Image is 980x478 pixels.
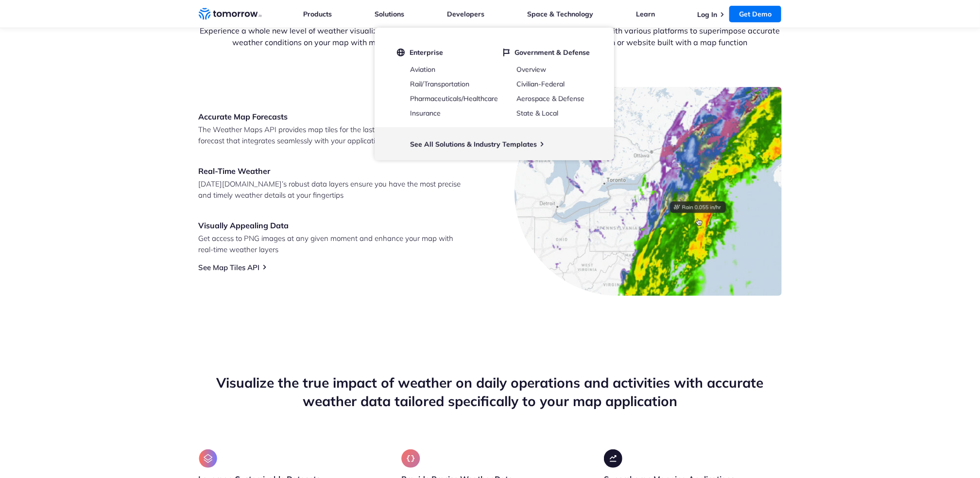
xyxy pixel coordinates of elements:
[410,94,498,103] a: Pharmaceuticals/Healthcare
[199,166,466,176] h3: Real-Time Weather
[515,48,590,57] span: Government & Defense
[410,48,443,57] span: Enterprise
[515,87,782,296] img: Image-1-1-e1707053002487.jpg
[527,10,593,18] a: Space & Technology
[447,10,484,18] a: Developers
[516,94,585,103] a: Aerospace & Defense
[199,233,466,255] p: Get access to PNG images at any given moment and enhance your map with real-time weather layers
[410,140,537,149] a: See All Solutions & Industry Templates
[199,178,466,201] p: [DATE][DOMAIN_NAME]’s robust data layers ensure you have the most precise and timely weather deta...
[199,124,466,146] p: The Weather Maps API provides map tiles for the last 24 hours and a 14-day forecast that integrat...
[199,25,782,48] p: Experience a whole new level of weather visualization. [DATE][DOMAIN_NAME]’s Weather Maps API int...
[503,48,510,57] img: flag.svg
[199,220,466,231] h3: Visually Appealing Data
[516,80,565,88] a: Civilian-Federal
[397,48,405,57] img: globe.svg
[729,6,781,22] a: Get Demo
[375,10,404,18] a: Solutions
[410,109,441,118] a: Insurance
[199,7,262,21] a: Home link
[410,80,469,88] a: Rail/Transportation
[304,10,332,18] a: Products
[199,111,466,122] h3: Accurate Map Forecasts
[516,109,558,118] a: State & Local
[199,263,260,272] a: See Map Tiles API
[636,10,655,18] a: Learn
[516,65,546,74] a: Overview
[410,65,435,74] a: Aviation
[199,374,782,410] h2: Visualize the true impact of weather on daily operations and activities with accurate weather dat...
[697,10,717,19] a: Log In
